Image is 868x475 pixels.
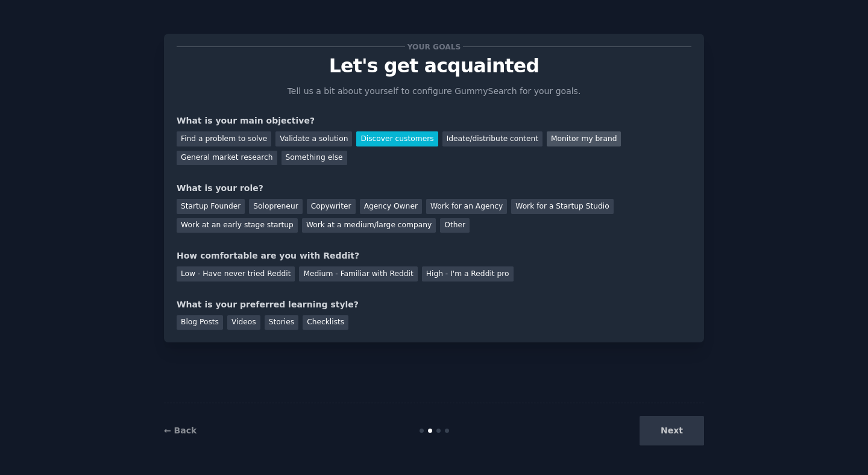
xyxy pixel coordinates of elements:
[275,131,352,146] div: Validate a solution
[511,199,613,214] div: Work for a Startup Studio
[177,266,295,282] div: Low - Have never tried Reddit
[281,151,347,166] div: Something else
[282,85,586,98] p: Tell us a bit about yourself to configure GummySearch for your goals.
[177,182,691,195] div: What is your role?
[227,315,260,330] div: Videos
[547,131,621,146] div: Monitor my brand
[164,426,197,435] a: ← Back
[303,315,348,330] div: Checklists
[442,131,542,146] div: Ideate/distribute content
[177,315,223,330] div: Blog Posts
[177,151,277,166] div: General market research
[299,266,417,282] div: Medium - Familiar with Reddit
[265,315,298,330] div: Stories
[302,218,436,233] div: Work at a medium/large company
[360,199,422,214] div: Agency Owner
[177,131,271,146] div: Find a problem to solve
[177,115,691,127] div: What is your main objective?
[440,218,470,233] div: Other
[177,250,691,262] div: How comfortable are you with Reddit?
[177,199,245,214] div: Startup Founder
[177,55,691,77] p: Let's get acquainted
[249,199,302,214] div: Solopreneur
[177,218,298,233] div: Work at an early stage startup
[356,131,438,146] div: Discover customers
[405,40,463,53] span: Your goals
[177,298,691,311] div: What is your preferred learning style?
[307,199,356,214] div: Copywriter
[426,199,507,214] div: Work for an Agency
[422,266,514,282] div: High - I'm a Reddit pro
